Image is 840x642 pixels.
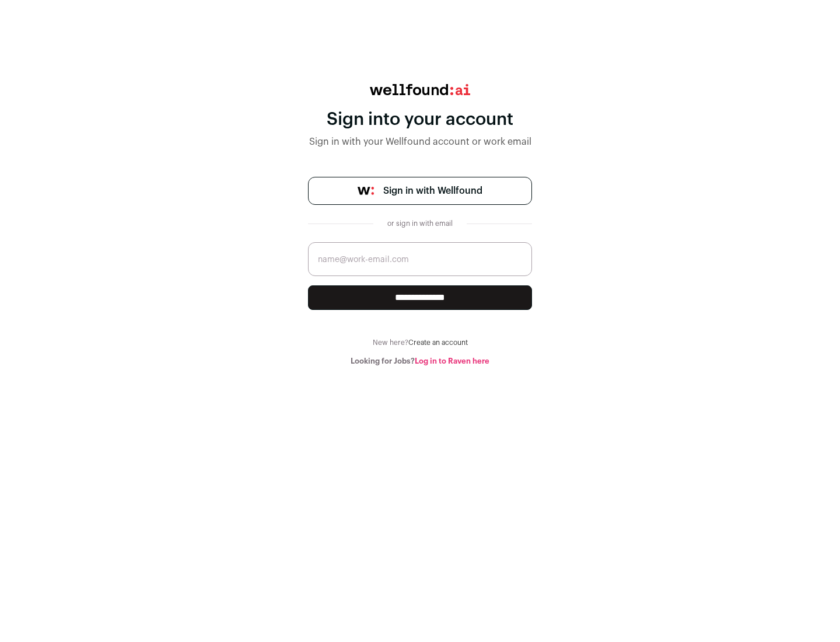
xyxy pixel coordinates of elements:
[370,84,470,95] img: wellfound:ai
[383,184,482,198] span: Sign in with Wellfound
[415,357,489,365] a: Log in to Raven here
[308,177,532,205] a: Sign in with Wellfound
[383,219,457,228] div: or sign in with email
[358,187,374,195] img: wellfound-symbol-flush-black-fb3c872781a75f747ccb3a119075da62bfe97bd399995f84a933054e44a575c4.png
[408,339,468,346] a: Create an account
[308,135,532,149] div: Sign in with your Wellfound account or work email
[308,109,532,130] div: Sign into your account
[308,242,532,276] input: name@work-email.com
[308,357,532,366] div: Looking for Jobs?
[308,338,532,347] div: New here?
